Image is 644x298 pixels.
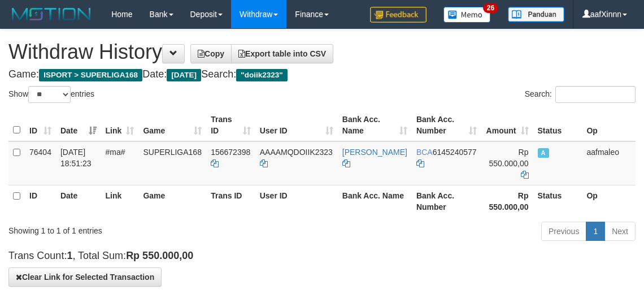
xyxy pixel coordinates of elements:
strong: Rp 550.000,00 [489,191,528,211]
a: 1 [586,222,605,241]
div: Showing 1 to 1 of 1 entries [8,221,260,236]
td: #ma# [101,141,139,185]
td: 6145240577 [412,141,481,185]
th: User ID: activate to sort column ascending [255,109,338,141]
td: 156672398 [206,141,255,185]
input: Search: [555,86,636,103]
th: User ID [255,185,338,217]
h1: Withdraw History [8,41,636,63]
th: Link: activate to sort column ascending [101,109,139,141]
h4: Trans Count: , Total Sum: [8,251,636,262]
strong: 1 [67,250,72,261]
span: BCA [416,148,433,157]
a: Previous [541,222,586,241]
th: Bank Acc. Number: activate to sort column ascending [412,109,481,141]
td: AAAAMQDOIIK2323 [255,141,338,185]
td: 76404 [25,141,56,185]
th: ID: activate to sort column ascending [25,109,56,141]
th: Trans ID: activate to sort column ascending [206,109,255,141]
span: Rp 550.000,00 [489,148,528,168]
label: Search: [525,86,636,103]
span: "doiik2323" [236,69,288,81]
span: [DATE] [167,69,201,81]
th: Op [582,185,636,217]
a: [PERSON_NAME] [342,148,407,157]
th: Status [533,109,582,141]
span: Copy [198,49,224,58]
strong: Rp 550.000,00 [126,250,193,261]
img: Feedback.jpg [370,7,427,23]
span: 26 [483,3,498,13]
th: Date: activate to sort column ascending [56,109,101,141]
th: Game [138,185,206,217]
td: SUPERLIGA168 [138,141,206,185]
button: Clear Link for Selected Transaction [8,267,162,287]
span: Approved - Marked by aafsoycanthlai [538,148,549,158]
th: Game: activate to sort column ascending [138,109,206,141]
th: ID [25,185,56,217]
img: panduan.png [508,7,564,22]
th: Op [582,109,636,141]
th: Status [533,185,582,217]
th: Amount: activate to sort column ascending [481,109,533,141]
th: Bank Acc. Name [338,185,412,217]
select: Showentries [28,86,71,103]
th: Bank Acc. Number [412,185,481,217]
th: Date [56,185,101,217]
th: Trans ID [206,185,255,217]
h4: Game: Date: Search: [8,69,636,80]
a: Next [604,222,636,241]
td: [DATE] 18:51:23 [56,141,101,185]
span: Export table into CSV [238,49,326,58]
td: aafmaleo [582,141,636,185]
th: Bank Acc. Name: activate to sort column ascending [338,109,412,141]
img: Button%20Memo.svg [443,7,491,23]
img: MOTION_logo.png [8,6,94,23]
label: Show entries [8,86,94,103]
a: Copy [190,44,232,63]
a: Export table into CSV [231,44,333,63]
th: Link [101,185,139,217]
span: ISPORT > SUPERLIGA168 [39,69,142,81]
